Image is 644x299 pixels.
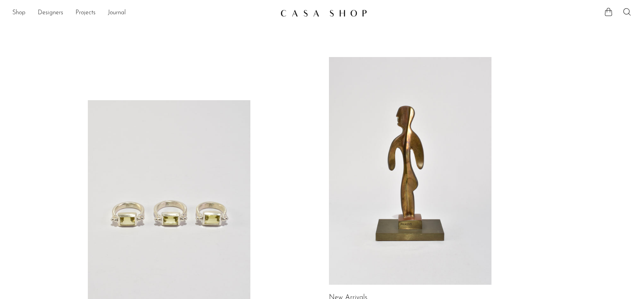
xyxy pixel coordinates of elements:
a: Designers [38,8,63,18]
a: Shop [12,8,25,18]
ul: NEW HEADER MENU [12,7,274,20]
nav: Desktop navigation [12,7,274,20]
a: Journal [108,8,126,18]
a: Projects [75,8,96,18]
